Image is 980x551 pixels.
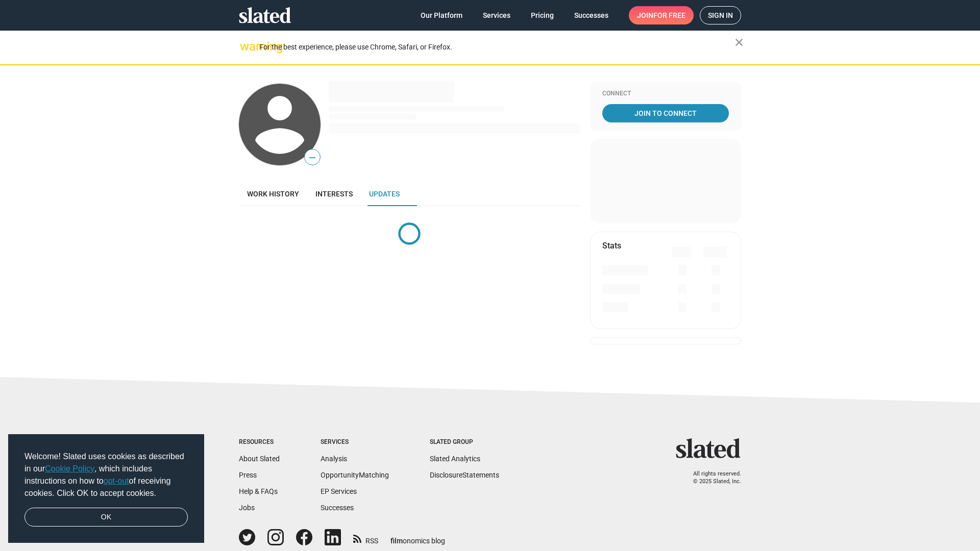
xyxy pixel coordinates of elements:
p: All rights reserved. © 2025 Slated, Inc. [682,470,741,485]
a: Slated Analytics [430,455,480,463]
a: Help & FAQs [239,487,278,495]
a: Sign in [700,6,741,24]
a: Join To Connect [602,104,729,122]
a: Updates [361,182,408,206]
a: Joinfor free [629,6,694,24]
a: Successes [321,504,354,512]
span: Successes [574,6,608,24]
span: Welcome! Slated uses cookies as described in our , which includes instructions on how to of recei... [24,450,188,499]
a: Pricing [523,6,562,24]
div: Slated Group [430,438,499,446]
mat-card-title: Stats [602,240,621,251]
a: Services [475,6,519,24]
a: dismiss cookie message [24,508,188,527]
span: Services [483,6,510,24]
span: Sign in [708,7,733,24]
span: Pricing [531,6,554,24]
a: EP Services [321,487,357,495]
div: Connect [602,90,729,98]
span: — [305,151,320,164]
a: About Slated [239,455,280,463]
mat-icon: warning [240,40,252,53]
span: Work history [247,190,299,198]
a: RSS [353,530,378,546]
span: Our Platform [421,6,462,24]
a: Work history [239,182,307,206]
a: opt-out [104,477,129,485]
a: filmonomics blog [390,528,445,546]
div: cookieconsent [8,434,204,543]
a: Analysis [321,455,347,463]
a: Cookie Policy [45,464,94,473]
a: Our Platform [412,6,471,24]
div: For the best experience, please use Chrome, Safari, or Firefox. [259,40,735,54]
a: Jobs [239,504,255,512]
a: Successes [566,6,617,24]
a: OpportunityMatching [321,471,389,479]
span: Updates [369,190,400,198]
a: Press [239,471,257,479]
mat-icon: close [733,36,745,48]
div: Resources [239,438,280,446]
span: for free [653,6,685,24]
a: Interests [307,182,361,206]
span: Join [637,6,685,24]
span: film [390,537,403,545]
span: Interests [315,190,353,198]
div: Services [321,438,389,446]
span: Join To Connect [604,104,727,122]
a: DisclosureStatements [430,471,499,479]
